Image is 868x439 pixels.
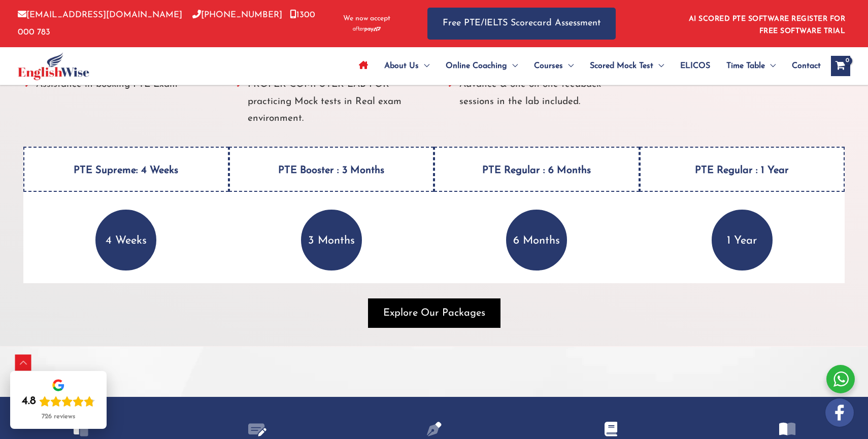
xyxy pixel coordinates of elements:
span: Time Table [726,48,765,84]
p: 6 Months [506,210,567,271]
span: We now accept [343,14,390,24]
h4: PTE Booster : 3 Months [229,147,435,192]
a: Scored Mock TestMenu Toggle [582,48,672,84]
a: About UsMenu Toggle [376,48,438,84]
div: Rating: 4.8 out of 5 [22,394,95,409]
span: Menu Toggle [419,48,429,84]
img: white-facebook.png [825,398,854,427]
a: 1300 000 783 [18,11,315,36]
p: 4 Weeks [95,210,156,271]
li: PROPER COMPUTER LAB FOR practicing Mock tests in Real exam environment. [235,76,421,132]
a: Free PTE/IELTS Scorecard Assessment [427,8,616,40]
a: AI SCORED PTE SOFTWARE REGISTER FOR FREE SOFTWARE TRIAL [689,15,846,35]
a: ELICOS [672,48,718,84]
a: View Shopping Cart, empty [831,56,850,76]
a: [PHONE_NUMBER] [192,11,282,19]
div: 4.8 [22,394,36,409]
aside: Header Widget 1 [683,7,850,40]
span: About Us [384,48,419,84]
p: 3 Months [301,210,362,271]
span: Menu Toggle [765,48,776,84]
button: Explore Our Packages [368,298,500,328]
li: Advance & one on one feedback sessions in the lab included. [447,76,633,132]
a: [EMAIL_ADDRESS][DOMAIN_NAME] [18,11,182,19]
span: Scored Mock Test [590,48,653,84]
a: Time TableMenu Toggle [718,48,784,84]
h4: PTE Supreme: 4 Weeks [23,147,229,192]
span: Courses [534,48,563,84]
nav: Site Navigation: Main Menu [351,48,821,84]
a: CoursesMenu Toggle [526,48,582,84]
span: Menu Toggle [507,48,518,84]
span: Menu Toggle [653,48,664,84]
img: cropped-ew-logo [18,52,89,80]
li: Assistance in booking PTE Exam [23,76,210,132]
div: 726 reviews [42,413,75,421]
img: Afterpay-Logo [353,26,381,32]
span: Online Coaching [446,48,507,84]
span: ELICOS [680,48,710,84]
span: Explore Our Packages [383,306,485,320]
span: Contact [792,48,821,84]
h4: PTE Regular : 1 Year [640,147,845,192]
span: Menu Toggle [563,48,574,84]
h4: PTE Regular : 6 Months [434,147,640,192]
a: Contact [784,48,821,84]
p: 1 Year [712,210,773,271]
a: Online CoachingMenu Toggle [438,48,526,84]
